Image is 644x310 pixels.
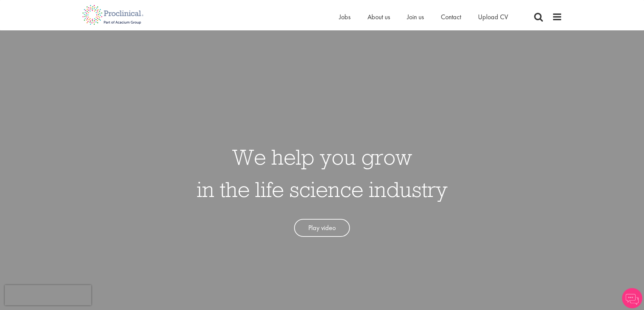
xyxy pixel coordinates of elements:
a: About us [367,12,390,21]
a: Contact [441,12,461,21]
a: Jobs [339,12,351,21]
a: Play video [294,219,350,237]
a: Join us [407,12,424,21]
h1: We help you grow in the life science industry [197,141,448,205]
a: Upload CV [478,12,508,21]
img: Chatbot [622,288,642,308]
